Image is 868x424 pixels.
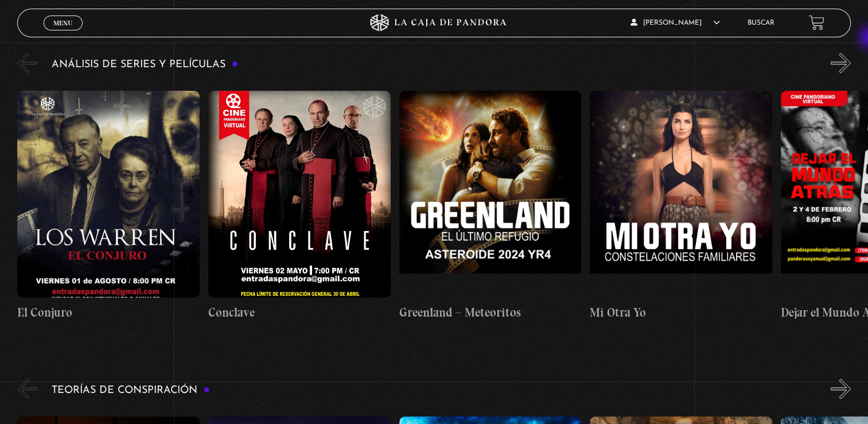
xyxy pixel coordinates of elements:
[399,82,582,330] a: Greenland – Meteoritos
[52,385,210,396] h3: Teorías de Conspiración
[590,303,772,322] h4: Mi Otra Yo
[17,82,200,330] a: El Conjuro
[590,82,772,330] a: Mi Otra Yo
[748,20,774,26] a: Buscar
[17,303,200,322] h4: El Conjuro
[809,15,824,30] a: View your shopping cart
[630,20,720,26] span: [PERSON_NAME]
[399,303,582,322] h4: Greenland – Meteoritos
[208,303,391,322] h4: Conclave
[831,53,851,73] button: Next
[17,379,37,399] button: Previous
[53,20,72,26] span: Menu
[208,82,391,330] a: Conclave
[17,53,37,73] button: Previous
[831,379,851,399] button: Next
[52,59,238,70] h3: Análisis de series y películas
[49,29,76,37] span: Cerrar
